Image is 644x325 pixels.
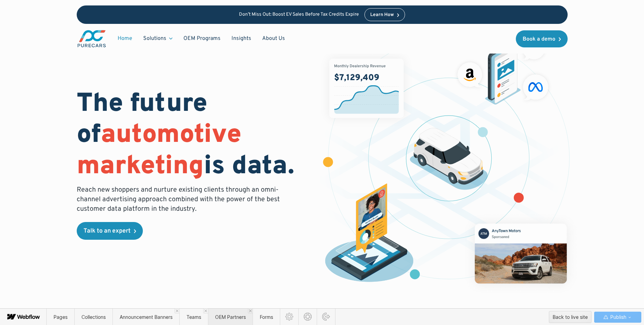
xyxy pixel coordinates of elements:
div: Back to live site [553,312,588,322]
div: Solutions [138,32,178,45]
button: Publish [594,312,641,323]
a: Insights [226,32,257,45]
span: Pages [54,314,68,320]
a: Close 'Announcement Banners' tab [175,309,179,313]
div: Talk to an expert [84,228,131,234]
span: automotive marketing [77,119,241,183]
a: Talk to an expert [77,222,143,240]
img: persona of a buyer [318,183,420,285]
img: mockup of facebook post [462,211,580,296]
div: Learn How [370,13,394,17]
h1: The future of is data. [77,89,314,182]
img: purecars logo [77,29,107,48]
p: Reach new shoppers and nurture existing clients through an omni-channel advertising approach comb... [77,185,284,214]
img: illustration of a vehicle [410,128,488,190]
img: chart showing monthly dealership revenue of $7m [329,59,404,118]
a: Book a demo [516,30,568,47]
img: ads on social media and advertising partners [454,33,552,105]
a: Close 'Teams' tab [203,309,208,313]
button: Back to live site [549,311,591,323]
span: Publish [609,312,626,322]
a: Close 'OEM Partners' tab [248,309,253,313]
span: Collections [81,314,106,320]
span: OEM Partners [215,314,246,320]
a: OEM Programs [178,32,226,45]
a: About Us [257,32,290,45]
a: Learn How [364,8,405,21]
span: Announcement Banners [120,314,173,320]
div: Book a demo [523,36,555,42]
a: main [77,29,107,48]
span: Forms [260,314,273,320]
a: Home [112,32,138,45]
p: Don’t Miss Out: Boost EV Sales Before Tax Credits Expire [239,12,359,18]
span: Teams [186,314,201,320]
div: Solutions [143,35,166,42]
